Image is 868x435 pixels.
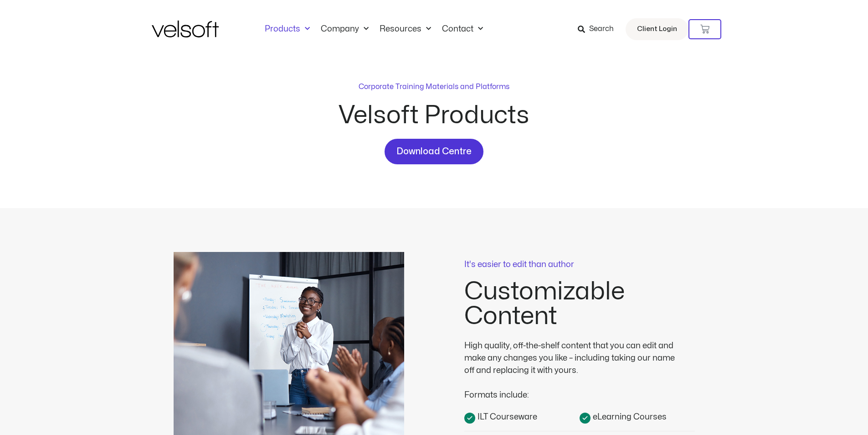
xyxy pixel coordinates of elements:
p: It's easier to edit than author [464,261,695,269]
a: ContactMenu Toggle [437,24,488,34]
a: ResourcesMenu Toggle [374,24,437,34]
span: Download Centre [396,144,472,159]
span: ILT Courseware [475,411,537,423]
a: ILT Courseware [464,410,580,424]
a: Client Login [626,18,688,40]
a: Search [578,21,620,37]
h2: Customizable Content [464,279,695,329]
span: Client Login [637,23,677,35]
img: Velsoft Training Materials [152,21,219,37]
a: CompanyMenu Toggle [315,24,374,34]
a: Download Centre [385,139,483,164]
span: Search [589,23,614,35]
a: ProductsMenu Toggle [259,24,315,34]
nav: Menu [259,24,488,34]
div: High quality, off-the-shelf content that you can edit and make any changes you like – including t... [464,340,683,377]
p: Corporate Training Materials and Platforms [359,81,509,92]
div: Formats include: [464,377,683,401]
h2: Velsoft Products [270,103,598,128]
span: eLearning Courses [591,411,667,423]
